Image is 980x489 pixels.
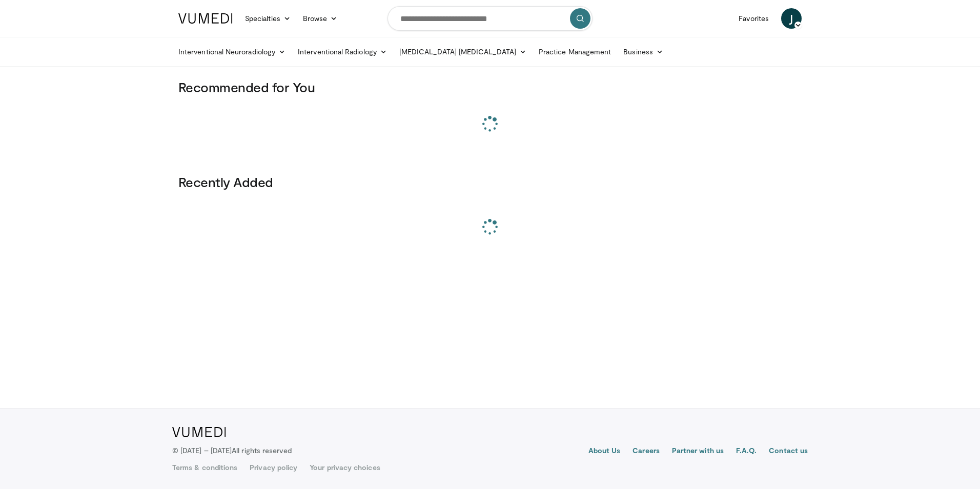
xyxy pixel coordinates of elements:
[297,8,344,29] a: Browse
[172,42,292,62] a: Interventional Neuroradiology
[172,462,237,473] a: Terms & conditions
[732,8,775,29] a: Favorites
[617,42,669,62] a: Business
[781,8,802,29] a: J
[393,42,533,62] a: [MEDICAL_DATA] [MEDICAL_DATA]
[310,462,380,473] a: Your privacy choices
[769,445,808,458] a: Contact us
[292,42,393,62] a: Interventional Radiology
[250,462,297,473] a: Privacy policy
[178,174,802,190] h3: Recently Added
[387,6,593,31] input: Search topics, interventions
[239,8,297,29] a: Specialties
[736,445,757,458] a: F.A.Q.
[178,13,233,24] img: VuMedi Logo
[533,42,617,62] a: Practice Management
[232,446,292,455] span: All rights reserved
[672,445,724,458] a: Partner with us
[172,445,292,456] p: © [DATE] – [DATE]
[172,427,226,437] img: VuMedi Logo
[588,445,621,458] a: About Us
[632,445,660,458] a: Careers
[178,79,802,95] h3: Recommended for You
